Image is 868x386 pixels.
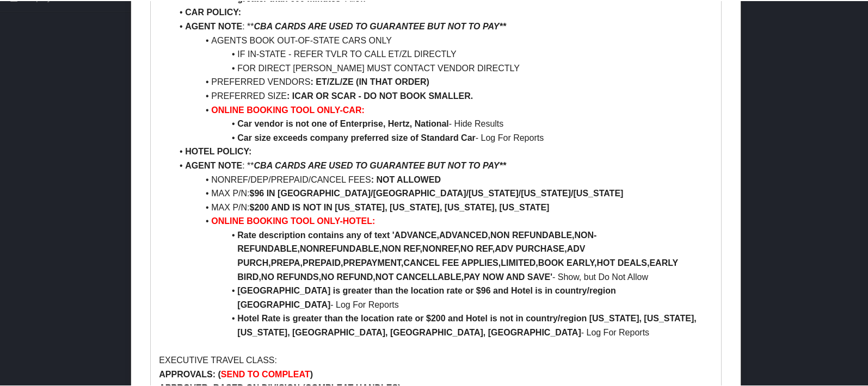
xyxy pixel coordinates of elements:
[159,352,712,366] p: EXECUTIVE TRAVEL CLASS:
[172,227,712,283] li: - Show, but Do Not Allow
[172,116,712,130] li: - Hide Results
[211,104,365,114] strong: ONLINE BOOKING TOOL ONLY-CAR:
[185,7,241,16] strong: CAR POLICY:
[185,21,242,30] strong: AGENT NOTE
[254,160,506,169] em: CBA CARDS ARE USED TO GUARANTEE BUT NOT TO PAY**
[221,369,310,378] strong: SEND TO COMPLEAT
[172,200,712,214] li: MAX P/N:
[237,285,618,308] strong: [GEOGRAPHIC_DATA] is greater than the location rate or $96 and Hotel is in country/region [GEOGRA...
[237,229,680,281] strong: Rate description contains any of text 'ADVANCE,ADVANCED,NON REFUNDABLE,NON-REFUNDABLE,NONREFUNDAB...
[159,369,216,378] strong: APPROVALS:
[172,130,712,144] li: - Log For Reports
[250,188,264,197] strong: $96
[172,74,712,88] li: PREFERRED VENDORS
[185,160,242,169] strong: AGENT NOTE
[310,369,313,378] strong: )
[172,88,712,102] li: PREFERRED SIZE
[316,76,429,85] strong: ET/ZL/ZE (IN THAT ORDER)
[172,46,712,60] li: IF IN-STATE - REFER TVLR TO CALL ET/ZL DIRECTLY
[185,146,251,155] strong: HOTEL POLICY:
[172,33,712,47] li: AGENTS BOOK OUT-OF-STATE CARS ONLY
[218,369,220,378] strong: (
[250,202,550,211] strong: $200 AND IS NOT IN [US_STATE], [US_STATE], [US_STATE], [US_STATE]
[287,90,473,99] strong: : ICAR OR SCAR - DO NOT BOOK SMALLER.
[172,60,712,74] li: FOR DIRECT [PERSON_NAME] MUST CONTACT VENDOR DIRECTLY
[211,215,375,225] strong: ONLINE BOOKING TOOL ONLY-HOTEL:
[237,132,476,141] strong: Car size exceeds company preferred size of Standard Car
[172,172,712,186] li: NONREF/DEP/PREPAID/CANCEL FEES
[267,188,624,197] strong: IN [GEOGRAPHIC_DATA]/[GEOGRAPHIC_DATA]/[US_STATE]/[US_STATE]/[US_STATE]
[254,21,506,30] em: CBA CARDS ARE USED TO GUARANTEE BUT NOT TO PAY**
[237,313,699,336] strong: Hotel Rate is greater than the location rate or $200 and Hotel is not in country/region [US_STATE...
[172,283,712,310] li: - Log For Reports
[172,310,712,338] li: - Log For Reports
[172,185,712,200] li: MAX P/N:
[237,118,449,127] strong: Car vendor is not one of Enterprise, Hertz, National
[371,174,441,183] strong: : NOT ALLOWED
[311,76,313,85] strong: :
